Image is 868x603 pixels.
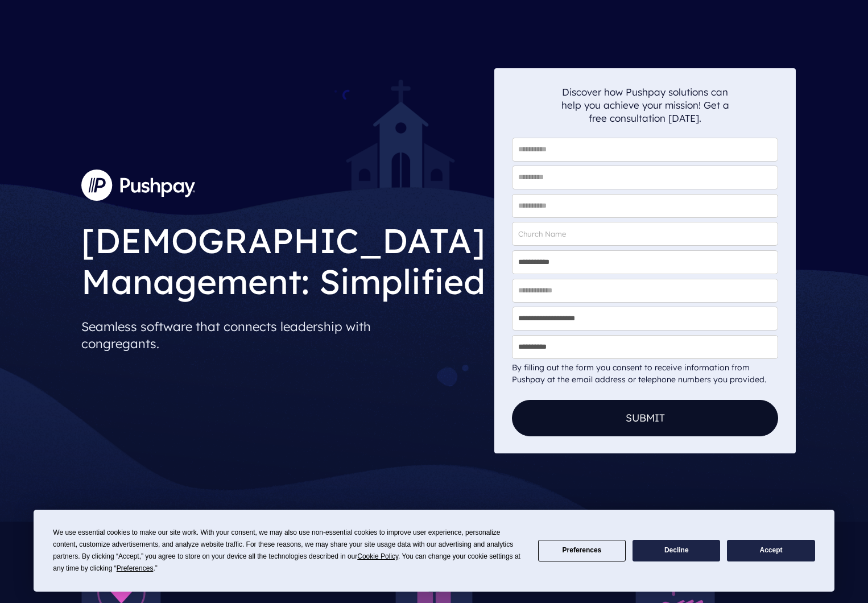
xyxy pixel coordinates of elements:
[81,313,485,357] p: Seamless software that connects leadership with congregants.
[727,540,815,562] button: Accept
[81,211,485,305] h1: [DEMOGRAPHIC_DATA] Management: Simplified
[512,222,778,246] input: Church Name
[538,540,626,562] button: Preferences
[512,362,778,386] div: By filling out the form you consent to receive information from Pushpay at the email address or t...
[561,85,729,125] p: Discover how Pushpay solutions can help you achieve your mission! Get a free consultation [DATE].
[53,527,524,575] div: We use essential cookies to make our site work. With your consent, we may also use non-essential ...
[512,400,778,436] button: Submit
[117,564,154,572] span: Preferences
[357,552,398,560] span: Cookie Policy
[633,540,720,562] button: Decline
[34,510,834,592] div: Cookie Consent Prompt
